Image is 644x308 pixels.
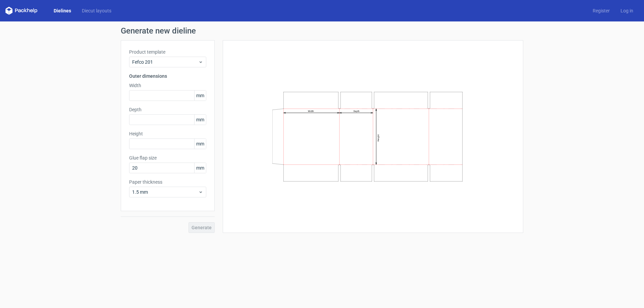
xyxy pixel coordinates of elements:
[308,110,314,113] text: Width
[132,59,198,65] span: Fefco 201
[132,189,198,195] span: 1.5 mm
[76,7,117,14] a: Diecut layouts
[129,106,206,113] label: Depth
[194,139,206,149] span: mm
[129,73,206,79] h3: Outer dimensions
[129,179,206,185] label: Paper thickness
[194,115,206,125] span: mm
[194,163,206,173] span: mm
[377,134,380,141] text: Height
[129,82,206,89] label: Width
[354,110,360,113] text: Depth
[129,130,206,137] label: Height
[129,155,206,161] label: Glue flap size
[194,90,206,101] span: mm
[587,7,615,14] a: Register
[129,49,206,55] label: Product template
[48,7,76,14] a: Dielines
[121,27,523,35] h1: Generate new dieline
[615,7,639,14] a: Log in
